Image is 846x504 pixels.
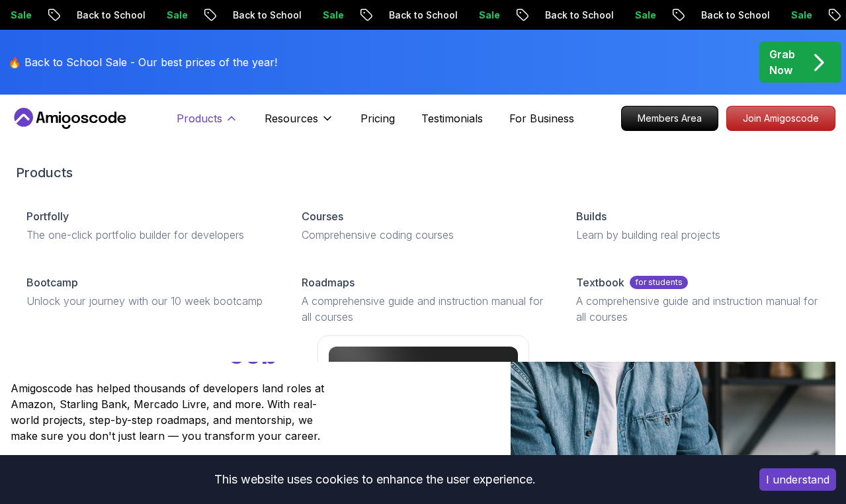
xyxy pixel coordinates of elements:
a: BuildsLearn by building real projects [566,198,830,253]
p: Comprehensive coding courses [302,227,545,243]
a: BootcampUnlock your journey with our 10 week bootcamp [16,264,280,319]
p: Unlock your journey with our 10 week bootcamp [26,293,270,309]
p: Learn by building real projects [576,227,820,243]
div: This website uses cookies to enhance the user experience. [10,465,740,494]
img: amigoscode 2.0 [329,347,518,452]
p: Back to School [222,9,312,22]
p: A comprehensive guide and instruction manual for all courses [576,293,820,325]
button: Products [177,110,238,137]
p: Back to School [66,9,156,22]
a: Join Amigoscode [726,106,835,131]
p: Sale [156,9,198,22]
p: Back to School [691,9,781,22]
p: 🔥 Back to School Sale - Our best prices of the year! [8,54,277,70]
a: Pricing [360,110,395,126]
a: CoursesComprehensive coding courses [291,198,556,253]
p: The one-click portfolio builder for developers [26,227,270,243]
a: Members Area [621,106,718,131]
p: Roadmaps [302,274,355,290]
a: For Business [509,110,574,126]
p: A comprehensive guide and instruction manual for all courses [302,293,545,325]
p: Builds [576,208,607,224]
p: Back to School [534,9,624,22]
p: Back to School [378,9,468,22]
p: Courses [302,208,343,224]
p: Bootcamp [26,274,78,290]
p: Sale [624,9,667,22]
button: Accept cookies [759,468,836,491]
p: Sale [312,9,355,22]
h2: Products [16,163,830,182]
p: Sale [781,9,823,22]
a: Testimonials [421,110,483,126]
p: Portfolly [26,208,69,224]
a: Textbookfor studentsA comprehensive guide and instruction manual for all courses [566,264,830,335]
p: for students [630,276,688,289]
a: RoadmapsA comprehensive guide and instruction manual for all courses [291,264,556,335]
p: Members Area [622,106,718,130]
p: Textbook [576,274,624,290]
p: Resources [265,110,318,126]
button: Resources [265,110,334,137]
p: Amigoscode has helped thousands of developers land roles at Amazon, Starling Bank, Mercado Livre,... [11,380,328,444]
p: Grab Now [769,46,795,78]
a: PortfollyThe one-click portfolio builder for developers [16,198,280,253]
p: Join Amigoscode [727,106,835,130]
p: Sale [468,9,511,22]
p: Products [177,110,222,126]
